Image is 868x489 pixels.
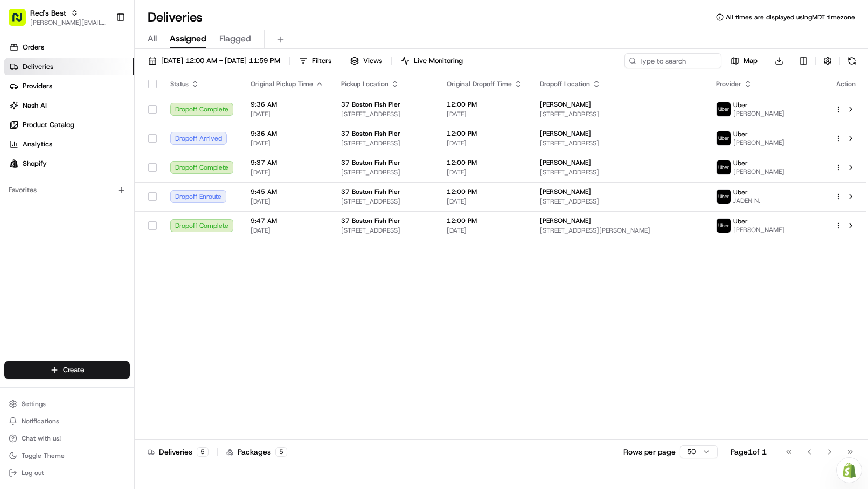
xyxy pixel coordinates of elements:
button: Create [4,361,130,379]
span: 12:00 PM [447,187,523,196]
span: [PERSON_NAME] [540,158,591,167]
span: Pickup Location [341,80,388,88]
span: [STREET_ADDRESS] [341,168,429,177]
button: [DATE] 12:00 AM - [DATE] 11:59 PM [143,53,285,68]
span: [DATE] [251,139,324,148]
a: Nash AI [4,97,134,114]
span: 12:00 PM [447,216,523,225]
input: Type to search [624,53,721,68]
div: Page 1 of 1 [731,446,767,457]
span: Product Catalog [23,120,74,130]
span: 37 Boston Fish Pier [341,158,400,167]
span: Map [744,56,758,66]
span: Analytics [23,139,52,149]
button: Red's Best[PERSON_NAME][EMAIL_ADDRESS][DOMAIN_NAME] [4,4,112,30]
span: 12:00 PM [447,100,523,109]
span: Original Pickup Time [251,80,313,88]
span: [DATE] [447,168,523,177]
div: Favorites [4,181,130,199]
span: Uber [733,130,748,138]
button: [PERSON_NAME][EMAIL_ADDRESS][DOMAIN_NAME] [30,18,107,27]
button: Refresh [844,53,859,68]
span: 37 Boston Fish Pier [341,100,400,109]
button: Settings [4,396,130,411]
button: Red's Best [30,8,66,18]
span: Uber [733,101,748,109]
button: Views [345,53,387,68]
span: 9:47 AM [251,216,324,225]
span: Live Monitoring [414,56,463,66]
button: Chat with us! [4,431,130,446]
span: [DATE] [251,168,324,177]
span: 9:37 AM [251,158,324,167]
span: Uber [733,217,748,226]
button: Map [726,53,762,68]
a: Analytics [4,136,134,153]
span: [STREET_ADDRESS] [341,197,429,206]
span: [PERSON_NAME] [733,226,784,234]
a: Orders [4,39,134,56]
span: Uber [733,188,748,197]
button: Log out [4,465,130,480]
span: [STREET_ADDRESS] [540,168,699,177]
span: Orders [23,43,44,52]
span: Provider [716,80,741,88]
span: [PERSON_NAME] [540,129,591,138]
span: Views [363,56,382,66]
span: 9:36 AM [251,129,324,138]
span: 37 Boston Fish Pier [341,129,400,138]
span: Filters [312,56,331,66]
div: Packages [226,446,287,457]
span: [DATE] [251,110,324,118]
span: [DATE] [447,110,523,118]
span: [PERSON_NAME] [733,167,784,176]
span: [DATE] [251,197,324,206]
span: 37 Boston Fish Pier [341,216,400,225]
span: All [148,32,157,45]
span: [PERSON_NAME] [733,109,784,118]
span: [DATE] [251,226,324,235]
img: uber-new-logo.jpeg [717,219,731,233]
span: [STREET_ADDRESS] [341,226,429,235]
a: Deliveries [4,58,134,75]
span: Uber [733,159,748,167]
span: All times are displayed using MDT timezone [726,13,855,22]
span: Status [170,80,189,88]
img: uber-new-logo.jpeg [717,131,731,145]
span: Shopify [23,159,47,169]
a: Shopify [4,155,134,172]
span: [STREET_ADDRESS] [540,197,699,206]
span: [STREET_ADDRESS][PERSON_NAME] [540,226,699,235]
span: [STREET_ADDRESS] [341,139,429,148]
span: [DATE] [447,226,523,235]
span: [DATE] 12:00 AM - [DATE] 11:59 PM [161,56,280,66]
span: 12:00 PM [447,129,523,138]
span: [PERSON_NAME] [540,100,591,109]
span: 12:00 PM [447,158,523,167]
button: Filters [294,53,336,68]
span: Original Dropoff Time [447,80,512,88]
span: Create [63,365,84,375]
span: JADEN N. [733,197,760,205]
h1: Deliveries [148,9,203,26]
a: Product Catalog [4,116,134,134]
span: Assigned [170,32,206,45]
span: [STREET_ADDRESS] [540,139,699,148]
span: [DATE] [447,139,523,148]
span: Flagged [219,32,251,45]
span: [PERSON_NAME] [540,187,591,196]
button: Toggle Theme [4,448,130,463]
span: Deliveries [23,62,53,72]
img: uber-new-logo.jpeg [717,102,731,116]
span: Log out [22,469,44,477]
span: Settings [22,400,46,408]
span: Nash AI [23,101,47,110]
span: Providers [23,81,52,91]
div: Action [835,80,857,88]
span: [DATE] [447,197,523,206]
img: uber-new-logo.jpeg [717,190,731,204]
button: Notifications [4,414,130,429]
div: 5 [197,447,209,457]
